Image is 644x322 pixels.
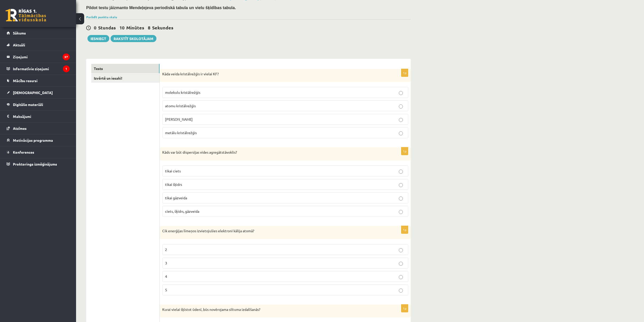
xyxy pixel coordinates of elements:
a: Proktoringa izmēģinājums [7,158,70,170]
span: 4 [165,274,167,279]
span: [DEMOGRAPHIC_DATA] [13,90,53,95]
a: Sākums [7,27,70,39]
input: 4 [399,275,403,279]
span: 2 [165,247,167,252]
a: Informatīvie ziņojumi1 [7,63,70,75]
span: Motivācijas programma [13,138,53,142]
input: 2 [399,248,403,252]
a: [DEMOGRAPHIC_DATA] [7,87,70,98]
p: 1p [401,147,408,155]
a: Parādīt punktu skalu [86,15,117,19]
a: Digitālie materiāli [7,99,70,110]
input: tikai šķidrs [399,183,403,187]
a: Aktuāli [7,39,70,51]
input: [PERSON_NAME] [399,118,403,122]
a: Mācību resursi [7,75,70,86]
span: tikai gāzveida [165,195,187,200]
input: metālu kristālrežģis [399,131,403,135]
span: 0 [94,25,96,30]
span: Digitālie materiāli [13,102,43,107]
span: Stundas [98,25,116,30]
span: tikai ciets [165,169,181,173]
p: Kāda veida kristālrežģis ir vielai KF? [162,71,383,77]
a: Ziņojumi37 [7,51,70,63]
i: 1 [63,65,70,72]
input: 3 [399,262,403,266]
input: molekulu kristālrežģis [399,91,403,95]
a: Atzīmes [7,122,70,134]
span: Sākums [13,31,26,35]
a: Izvērtē un iesaki! [91,74,159,83]
span: Mācību resursi [13,78,38,83]
input: ciets, šķidrs, gāzveida [399,210,403,214]
span: tikai šķidrs [165,182,182,187]
span: Proktoringa izmēģinājums [13,162,57,166]
input: atomu kristālrežģis [399,104,403,109]
span: Sekundes [152,25,173,30]
span: 8 [148,25,150,30]
p: Kurai vielai šķīstot ūdenī, būs novērojama siltuma izdalīšanās? [162,307,383,312]
span: metālu kristālrežģis [165,130,197,135]
input: tikai gāzveida [399,196,403,201]
p: 1p [401,304,408,312]
a: Konferences [7,146,70,158]
a: Rīgas 1. Tālmācības vidusskola [6,9,46,22]
a: Tests [91,64,159,73]
p: Kāds var būt dispersijas vides agregātstāvoklis? [162,150,383,155]
span: atomu kristālrežģis [165,103,196,108]
a: Rakstīt skolotājam [111,35,156,42]
a: Motivācijas programma [7,134,70,146]
input: 5 [399,289,403,293]
p: 1p [401,69,408,77]
span: 5 [165,288,167,292]
legend: Informatīvie ziņojumi [13,63,70,75]
span: 3 [165,261,167,265]
i: 37 [63,53,70,60]
span: 10 [119,25,124,30]
span: ciets, šķidrs, gāzveida [165,209,199,213]
legend: Maksājumi [13,111,70,122]
legend: Ziņojumi [13,51,70,63]
span: Aktuāli [13,43,25,47]
input: tikai ciets [399,170,403,174]
span: Minūtes [126,25,144,30]
a: Maksājumi [7,111,70,122]
span: molekulu kristālrežģis [165,90,200,95]
span: Atzīmes [13,126,27,131]
span: Konferences [13,150,34,154]
button: Iesniegt [87,35,109,42]
span: [PERSON_NAME] [165,117,193,121]
p: Cik enerģijas līmeņos izvietojušies elektroni kālija atomā? [162,228,383,234]
b: Pildot testu jāizmanto Mendeļejeva periodiskā tabula un vielu šķīdības tabula. [86,6,236,10]
p: 1p [401,226,408,234]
